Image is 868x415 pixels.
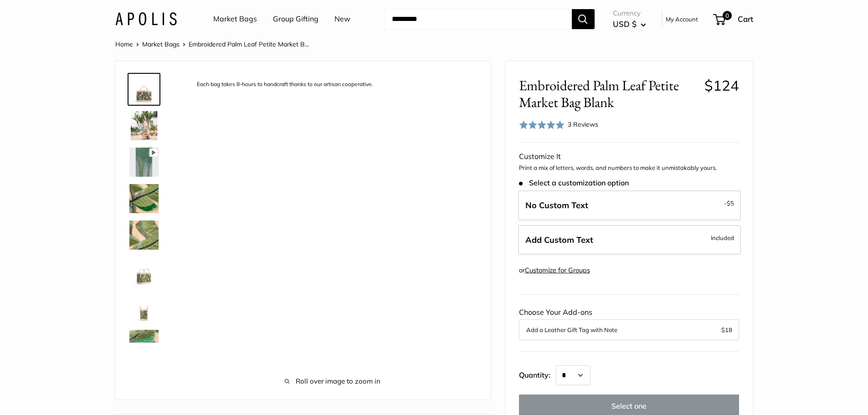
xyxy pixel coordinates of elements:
span: Add Custom Text [525,235,593,245]
img: Apolis [115,12,177,26]
p: Print a mix of letters, words, and numbers to make it unmistakably yours. [519,164,739,173]
a: My Account [666,14,698,25]
a: Embroidered Palm Leaf Petite Market Bag Blank [128,292,160,324]
a: description_A multi-layered motif with eight varying thread colors. [128,182,160,215]
span: $5 [727,200,734,207]
div: Customize It [519,150,739,164]
span: 3 Reviews [568,120,598,128]
label: Leave Blank [518,190,741,220]
img: Embroidered Palm Leaf Petite Market Bag Blank [129,330,159,359]
img: description_A multi-layered motif with eight varying thread colors. [129,184,159,213]
span: Embroidered Palm Leaf Petite Market B... [189,40,309,48]
img: description_Each bag takes 8-hours to handcraft thanks to our artisan cooperative. [129,75,159,104]
span: Roll over image to zoom in [189,375,477,388]
label: Quantity: [519,363,556,385]
span: USD $ [613,19,637,29]
input: Search... [385,9,572,29]
a: description_Multi-layered motif with eight varying thread colors [128,146,160,179]
img: Embroidered Palm Leaf Petite Market Bag Blank [129,293,159,323]
a: New [334,12,350,26]
img: Embroidered Palm Leaf Petite Market Bag Blank [129,111,159,140]
a: description_Effortless style no matter where you are [128,219,160,251]
span: 0 [722,11,731,20]
span: Currency [613,7,646,20]
a: Market Bags [142,40,180,48]
span: $18 [721,326,732,333]
a: Customize for Groups [525,266,590,274]
span: Included [711,232,734,243]
div: or [519,264,590,277]
a: description_Sometimes the details speak for themselves [128,255,160,288]
a: description_Each bag takes 8-hours to handcraft thanks to our artisan cooperative. [128,73,160,106]
a: Embroidered Palm Leaf Petite Market Bag Blank [128,109,160,142]
span: Cart [738,14,753,24]
a: Embroidered Palm Leaf Petite Market Bag Blank [128,328,160,361]
button: USD $ [613,17,646,31]
span: Select a customization option [519,179,629,187]
a: Group Gifting [273,12,318,26]
div: Each bag takes 8-hours to handcraft thanks to our artisan cooperative. [192,78,378,91]
a: 0 Cart [714,12,753,26]
a: Home [115,40,133,48]
nav: Breadcrumb [115,38,309,50]
div: Choose Your Add-ons [519,306,739,340]
span: $124 [704,77,739,94]
img: description_Effortless style no matter where you are [129,220,159,250]
button: Add a Leather Gift Tag with Note [526,324,732,335]
span: - [724,198,734,209]
img: description_Multi-layered motif with eight varying thread colors [129,148,159,177]
span: No Custom Text [525,200,588,210]
label: Add Custom Text [518,225,741,255]
a: Market Bags [213,12,257,26]
span: Embroidered Palm Leaf Petite Market Bag Blank [519,77,698,111]
img: description_Sometimes the details speak for themselves [129,257,159,286]
button: Search [572,9,595,29]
